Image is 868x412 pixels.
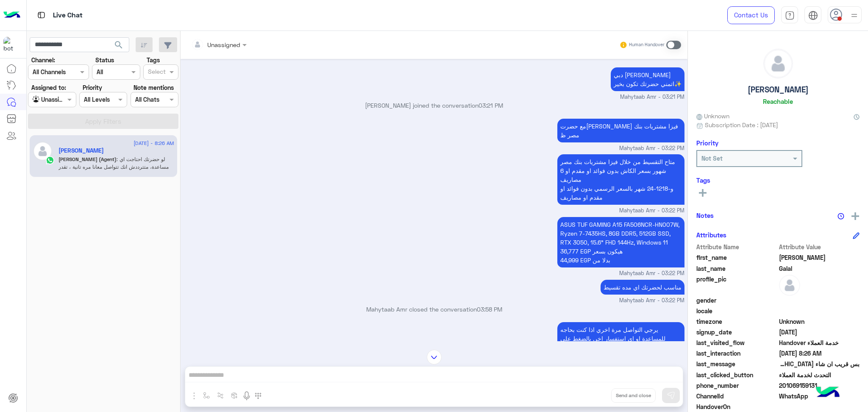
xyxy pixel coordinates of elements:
[147,67,166,78] div: Select
[696,242,777,251] span: Attribute Name
[147,56,160,64] label: Tags
[696,338,777,347] span: last_visited_flow
[696,111,729,120] span: Unknown
[779,253,860,262] span: Yousef
[611,67,684,91] p: 2/9/2025, 3:21 PM
[33,142,52,161] img: defaultAdmin.png
[779,349,860,358] span: 2025-09-03T05:26:43.39Z
[557,154,684,205] p: 2/9/2025, 3:22 PM
[629,42,665,48] small: Human Handover
[36,10,47,20] img: tab
[619,270,684,278] span: Mahytaab Amr - 03:22 PM
[620,93,684,101] span: Mahytaab Amr - 03:21 PM
[808,11,818,20] img: tab
[781,6,798,24] a: tab
[696,381,777,390] span: phone_number
[184,305,684,314] p: Mahytaab Amr closed the conversation
[779,402,860,411] span: null
[557,119,684,142] p: 2/9/2025, 3:22 PM
[779,306,860,315] span: null
[696,370,777,379] span: last_clicked_button
[779,381,860,390] span: 201069159131
[748,85,809,95] h5: [PERSON_NAME]
[696,328,777,337] span: signup_date
[477,306,502,313] span: 03:58 PM
[619,207,684,215] span: Mahytaab Amr - 03:22 PM
[779,317,860,326] span: Unknown
[696,306,777,315] span: locale
[31,83,66,92] label: Assigned to:
[763,97,793,105] h6: Reachable
[785,11,795,20] img: tab
[28,114,178,129] button: Apply Filters
[696,392,777,401] span: ChannelId
[779,359,860,368] span: بس قريب ان شاء الله
[114,40,124,50] span: search
[851,212,859,220] img: add
[764,49,793,78] img: defaultAdmin.png
[58,147,104,154] h5: Yousef Galal
[696,139,718,147] h6: Priority
[611,388,656,403] button: Send and close
[779,392,860,401] span: 2
[3,37,19,52] img: 1403182699927242
[779,370,860,379] span: التحدث لخدمة العملاء
[705,120,778,129] span: Subscription Date : [DATE]
[696,264,777,273] span: last_name
[696,317,777,326] span: timezone
[134,139,174,147] span: [DATE] - 8:26 AM
[779,242,860,251] span: Attribute Value
[427,350,442,365] img: scroll
[83,83,102,92] label: Priority
[696,402,777,411] span: HandoverOn
[46,156,54,164] img: WhatsApp
[696,176,860,184] h6: Tags
[696,296,777,305] span: gender
[108,37,129,56] button: search
[779,296,860,305] span: null
[779,338,860,347] span: Handover خدمة العملاء
[184,101,684,110] p: [PERSON_NAME] joined the conversation
[837,213,844,220] img: notes
[727,6,775,24] a: Contact Us
[779,328,860,337] span: 2025-09-02T06:16:31.507Z
[95,56,114,64] label: Status
[619,145,684,153] span: Mahytaab Amr - 03:22 PM
[696,275,777,294] span: profile_pic
[696,231,726,239] h6: Attributes
[779,275,800,296] img: defaultAdmin.png
[557,217,684,267] p: 2/9/2025, 3:22 PM
[31,56,55,64] label: Channel:
[696,359,777,368] span: last_message
[53,10,83,21] p: Live Chat
[134,83,174,92] label: Note mentions
[601,280,684,295] p: 2/9/2025, 3:22 PM
[849,10,860,21] img: profile
[696,349,777,358] span: last_interaction
[696,253,777,262] span: first_name
[58,156,117,162] span: [PERSON_NAME] (Agent)
[3,6,20,24] img: Logo
[619,297,684,305] span: Mahytaab Amr - 03:22 PM
[813,378,843,408] img: hulul-logo.png
[779,264,860,273] span: Galal
[696,212,714,219] h6: Notes
[479,102,503,109] span: 03:21 PM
